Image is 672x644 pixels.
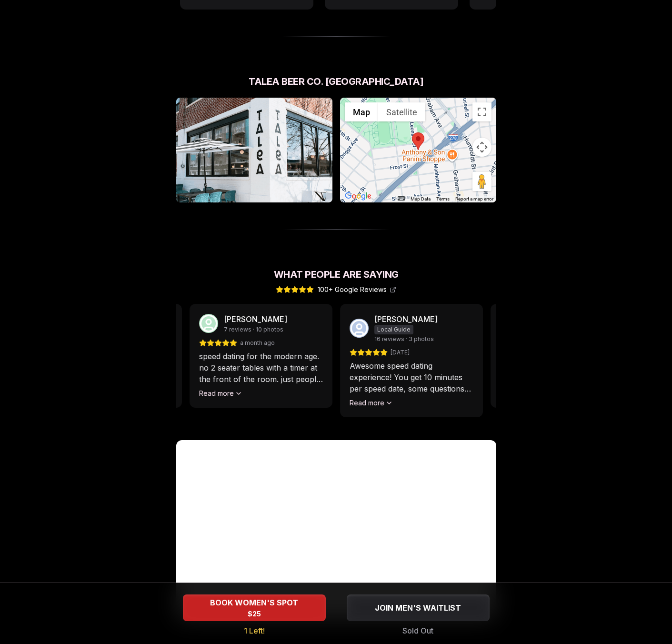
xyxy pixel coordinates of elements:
span: a month ago [240,339,275,347]
h2: What People Are Saying [176,268,496,281]
p: [PERSON_NAME] [224,313,287,325]
button: Show street map [345,102,378,121]
p: [PERSON_NAME] [374,313,438,325]
button: Show satellite imagery [378,102,425,121]
button: Read more [199,389,242,398]
button: Toggle fullscreen view [472,102,491,121]
button: Read more [350,398,393,408]
p: Awesome speed dating experience! You get 10 minutes per speed date, some questions and a fun fact... [350,360,473,394]
button: JOIN MEN'S WAITLIST - Sold Out [347,594,490,621]
span: 7 reviews · 10 photos [224,326,283,333]
button: Map Data [411,196,431,202]
span: Sold Out [402,625,433,636]
button: BOOK WOMEN'S SPOT - 1 Left! [183,594,326,621]
span: BOOK WOMEN'S SPOT [208,597,300,608]
p: speed dating for the modern age. no 2 seater tables with a timer at the front of the room. just p... [199,351,323,385]
a: Open this area in Google Maps (opens a new window) [342,190,374,202]
iframe: Luvvly Speed Dating Experience [176,440,496,620]
span: Local Guide [374,325,413,334]
span: $25 [248,609,261,619]
span: 100+ Google Reviews [318,285,396,294]
button: Drag Pegman onto the map to open Street View [472,172,491,191]
img: Google [342,190,374,202]
span: JOIN MEN'S WAITLIST [373,602,463,614]
span: [DATE] [391,349,410,356]
a: Report a map error [455,196,493,201]
span: 1 Left! [244,625,265,636]
button: Keyboard shortcuts [398,196,404,201]
a: 100+ Google Reviews [276,285,396,294]
span: 16 reviews · 3 photos [374,335,434,343]
a: Terms [436,196,450,201]
h2: Talea Beer Co. [GEOGRAPHIC_DATA] [176,75,496,88]
button: Map camera controls [472,138,491,157]
img: Talea Beer Co. Williamsburg [176,98,332,202]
